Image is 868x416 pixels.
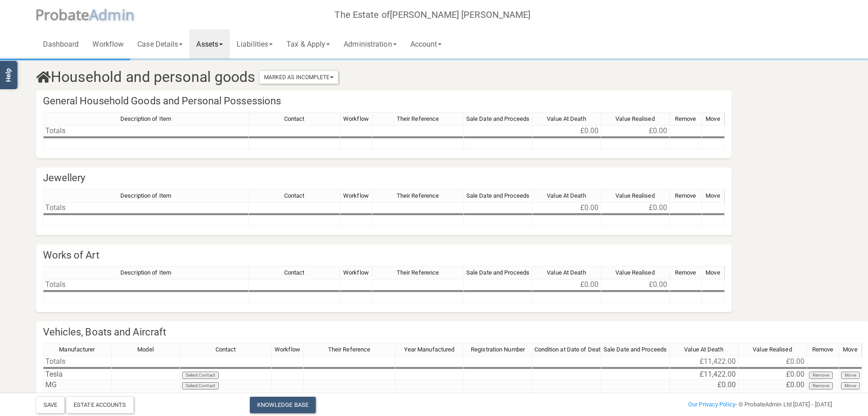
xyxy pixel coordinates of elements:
span: Model [137,346,154,353]
td: £11,422.00 [670,369,739,380]
span: Contact [216,346,236,353]
span: Move [843,346,857,353]
td: £0.00 [601,279,670,290]
span: Contact [284,192,305,199]
span: Value At Death [547,192,586,199]
span: Their Reference [397,115,439,122]
td: £0.00 [739,369,807,380]
button: Save [36,397,65,413]
td: Tesla [43,369,112,380]
a: Knowledge Base [250,397,316,413]
span: Remove [675,192,696,199]
span: Their Reference [397,192,439,199]
span: Description of Item [120,192,171,199]
span: Sale Date and Proceeds [466,192,529,199]
a: Our Privacy Policy [688,401,735,408]
div: Estate Accounts [66,397,134,413]
h4: Jewellery [36,167,732,189]
span: A [89,5,135,24]
td: Totals [43,279,249,290]
span: dmin [98,5,134,24]
span: Remove [812,346,834,353]
span: Value Realised [615,192,654,199]
h4: General Household Goods and Personal Possessions [36,91,732,112]
span: Sale Date and Proceeds [466,269,529,276]
span: Workflow [343,269,369,276]
button: Move [841,372,860,379]
a: Dashboard [36,29,86,59]
span: Workflow [343,192,369,199]
a: Workflow [86,29,130,59]
span: Value At Death [547,115,586,122]
button: Move [841,382,860,389]
td: £11,422.00 [670,356,739,367]
div: - © ProbateAdmin Ltd [DATE] - [DATE] [569,399,839,410]
td: £0.00 [533,279,601,290]
span: Workflow [343,115,369,122]
span: Remove [675,115,696,122]
td: Totals [43,125,249,136]
span: Value Realised [615,115,654,122]
td: £0.00 [670,380,739,390]
td: £0.00 [601,202,670,213]
span: Registration Number [471,346,525,353]
button: Remove [809,372,833,379]
button: Marked As Incomplete [259,71,338,84]
span: Move [706,269,720,276]
td: £0.00 [739,356,807,367]
span: Description of Item [120,115,171,122]
span: Value At Death [684,346,723,353]
span: Their Reference [397,269,439,276]
span: Move [706,115,720,122]
td: £0.00 [533,125,601,136]
span: robate [44,5,90,24]
td: £0.00 [739,380,807,390]
span: Value Realised [753,346,792,353]
td: MG [43,380,112,390]
span: Workflow [275,346,300,353]
td: Totals [43,202,249,213]
span: Year Manufactured [404,346,455,353]
span: Contact [284,269,305,276]
span: Manufacturer [59,346,95,353]
button: Remove [809,382,833,389]
span: P [35,5,90,24]
a: Case Details [130,29,189,59]
span: Value Realised [615,269,654,276]
a: Tax & Apply [280,29,337,59]
td: Totals [43,356,112,367]
h4: Works of Art [36,244,732,266]
span: Sale Date and Proceeds [604,346,667,353]
a: Account [404,29,449,59]
span: Condition at Date of Death or Mileage [534,346,633,353]
span: Description of Item [120,269,171,276]
span: Their Reference [328,346,371,353]
span: Sale Date and Proceeds [466,115,529,122]
a: Liabilities [230,29,280,59]
span: Move [706,192,720,199]
span: Value At Death [547,269,586,276]
a: Assets [189,29,230,59]
td: £0.00 [601,125,670,136]
span: Remove [675,269,696,276]
h3: Household and personal goods [29,69,704,85]
span: Contact [284,115,305,122]
a: Administration [337,29,403,59]
td: £0.00 [533,202,601,213]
